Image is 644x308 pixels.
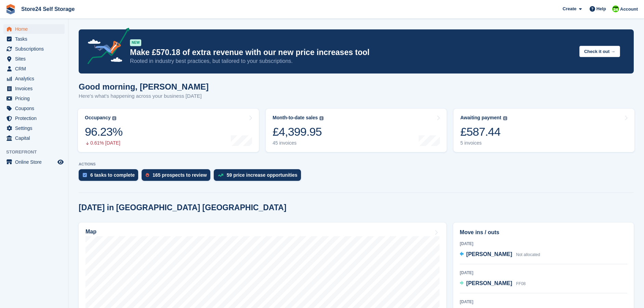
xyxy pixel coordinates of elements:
[460,270,627,276] div: [DATE]
[460,279,526,288] a: [PERSON_NAME] FF08
[3,74,65,83] a: menu
[3,94,65,103] a: menu
[15,64,56,73] span: CRM
[79,169,142,184] a: 6 tasks to complete
[273,115,318,121] div: Month-to-date sales
[18,3,78,15] a: Store24 Self Storage
[15,157,56,167] span: Online Store
[612,5,619,12] img: Robert Sears
[130,39,141,46] div: NEW
[460,115,501,121] div: Awaiting payment
[85,115,110,121] div: Occupancy
[15,113,56,123] span: Protection
[460,299,627,305] div: [DATE]
[454,109,634,152] a: Awaiting payment £587.44 5 invoices
[3,64,65,73] a: menu
[82,28,130,67] img: price-adjustments-announcement-icon-8257ccfd72463d97f412b2fc003d46551f7dbcb40ab6d574587a9cd5c0d94...
[15,74,56,83] span: Analytics
[3,24,65,34] a: menu
[516,252,540,257] span: Not allocated
[15,54,56,64] span: Sites
[460,125,507,139] div: £587.44
[3,34,65,44] a: menu
[3,113,65,123] a: menu
[460,228,627,237] h2: Move ins / outs
[3,133,65,143] a: menu
[266,109,447,152] a: Month-to-date sales £4,399.95 45 invoices
[620,6,638,13] span: Account
[5,4,16,14] img: stora-icon-8386f47178a22dfd0bd8f6a31ec36ba5ce8667c1dd55bd0f319d3a0aa187defe.svg
[85,140,122,146] div: 0.61% [DATE]
[503,116,507,120] img: icon-info-grey-7440780725fd019a000dd9b08b2336e03edf1995a4989e88bcd33f0948082b44.svg
[579,46,620,57] button: Check it out →
[3,157,65,167] a: menu
[90,172,135,178] div: 6 tasks to complete
[142,169,214,184] a: 165 prospects to review
[516,281,526,286] span: FF08
[227,172,298,178] div: 59 price increase opportunities
[85,125,122,139] div: 96.23%
[3,104,65,113] a: menu
[56,158,65,166] a: Preview store
[79,162,634,166] p: ACTIONS
[15,24,56,34] span: Home
[15,123,56,133] span: Settings
[273,140,324,146] div: 45 invoices
[15,84,56,93] span: Invoices
[130,48,574,57] p: Make £570.18 of extra revenue with our new price increases tool
[214,169,304,184] a: 59 price increase opportunities
[218,174,223,177] img: price_increase_opportunities-93ffe204e8149a01c8c9dc8f82e8f89637d9d84a8eef4429ea346261dce0b2c0.svg
[460,241,627,247] div: [DATE]
[78,109,259,152] a: Occupancy 96.23% 0.61% [DATE]
[153,172,207,178] div: 165 prospects to review
[460,250,540,259] a: [PERSON_NAME] Not allocated
[460,140,507,146] div: 5 invoices
[3,54,65,64] a: menu
[146,173,149,177] img: prospect-51fa495bee0391a8d652442698ab0144808aea92771e9ea1ae160a38d050c398.svg
[6,149,68,156] span: Storefront
[15,34,56,44] span: Tasks
[3,123,65,133] a: menu
[319,116,324,120] img: icon-info-grey-7440780725fd019a000dd9b08b2336e03edf1995a4989e88bcd33f0948082b44.svg
[79,203,286,212] h2: [DATE] in [GEOGRAPHIC_DATA] [GEOGRAPHIC_DATA]
[466,280,512,286] span: [PERSON_NAME]
[15,94,56,103] span: Pricing
[15,44,56,54] span: Subscriptions
[130,57,574,65] p: Rooted in industry best practices, but tailored to your subscriptions.
[79,82,209,91] h1: Good morning, [PERSON_NAME]
[15,133,56,143] span: Capital
[79,92,209,100] p: Here's what's happening across your business [DATE]
[15,104,56,113] span: Coupons
[596,5,606,12] span: Help
[3,84,65,93] a: menu
[3,44,65,54] a: menu
[563,5,576,12] span: Create
[86,229,96,235] h2: Map
[466,251,512,257] span: [PERSON_NAME]
[273,125,324,139] div: £4,399.95
[83,173,87,177] img: task-75834270c22a3079a89374b754ae025e5fb1db73e45f91037f5363f120a921f8.svg
[112,116,116,120] img: icon-info-grey-7440780725fd019a000dd9b08b2336e03edf1995a4989e88bcd33f0948082b44.svg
